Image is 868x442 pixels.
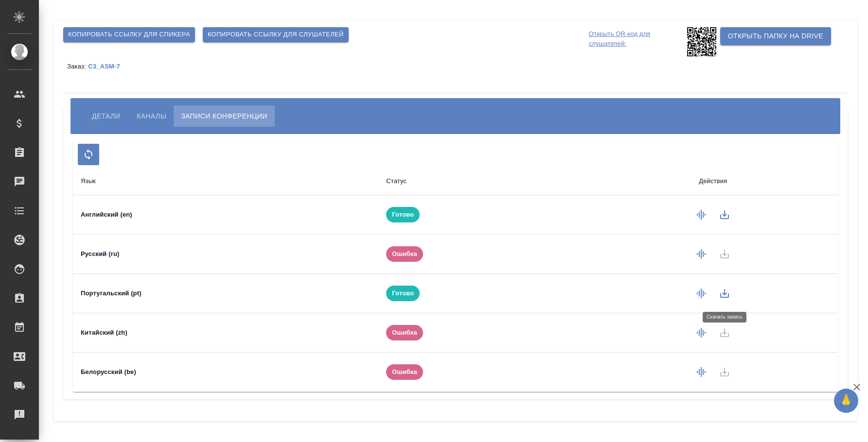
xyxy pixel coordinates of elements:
td: Китайский (zh) [73,313,378,353]
span: Ошибка [386,367,423,377]
button: Сформировать запись [690,360,713,384]
th: Статус [378,168,588,195]
span: Копировать ссылку для спикера [68,29,190,40]
button: Обновить список [78,144,99,165]
button: Сформировать запись [690,321,713,344]
span: Открыть папку на Drive [728,30,823,42]
button: Копировать ссылку для слушателей [203,27,349,42]
button: Сформировать запись [690,242,713,266]
td: Португальский (pt) [73,274,378,313]
th: Язык [73,168,378,195]
button: Копировать ссылку для спикера [63,27,195,42]
button: Открыть папку на Drive [720,27,831,45]
th: Действия [588,168,838,195]
span: Ошибка [386,328,423,338]
span: Детали [92,110,120,122]
span: Готово [386,210,420,220]
button: Сформировать запись [690,282,713,305]
p: Открыть QR-код для слушателей: [589,27,685,56]
td: Белорусский (be) [73,353,378,392]
span: Ошибка [386,249,423,259]
span: Копировать ссылку для слушателей [208,29,344,40]
span: Записи конференции [181,110,267,122]
span: 🙏 [838,391,854,411]
td: Английский (en) [73,195,378,235]
td: Русский (ru) [73,235,378,274]
span: Готово [386,289,420,298]
a: C3_ASM-7 [88,62,127,70]
button: 🙏 [834,389,858,413]
p: Заказ: [67,63,88,70]
span: Каналы [137,110,166,122]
